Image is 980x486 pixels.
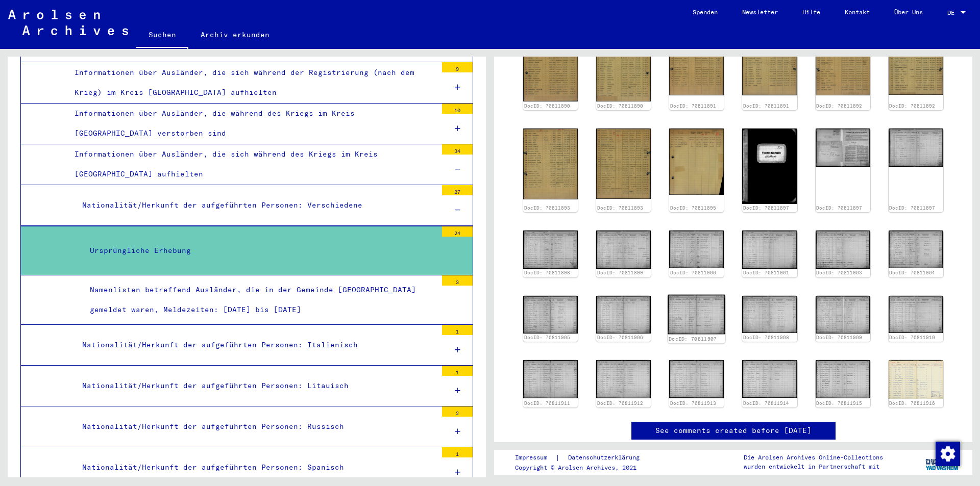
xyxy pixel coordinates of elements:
img: 001.jpg [816,360,870,398]
p: Copyright © Arolsen Archives, 2021 [515,463,652,472]
img: 001.jpg [596,360,651,398]
a: DocID: 70811891 [670,103,716,109]
img: 003.jpg [889,129,943,167]
img: 002.jpg [816,129,870,167]
img: 001.jpg [742,296,797,334]
img: 001.jpg [742,129,797,203]
a: Datenschutzerklärung [560,452,652,463]
div: Ursprüngliche Erhebung [82,241,437,261]
a: DocID: 70811895 [670,205,716,211]
a: DocID: 70811890 [597,103,643,109]
a: DocID: 70811905 [524,335,570,340]
img: 001.jpg [596,231,651,268]
img: 001.jpg [669,360,724,398]
a: See comments created before [DATE] [655,425,812,436]
a: DocID: 70811907 [669,336,717,342]
img: 001.jpg [669,129,724,194]
div: 1 [442,366,473,376]
img: 001.jpg [816,24,870,95]
img: 001.jpg [889,360,943,399]
img: yv_logo.png [923,449,962,475]
img: Zustimmung ändern [936,442,960,466]
a: DocID: 70811904 [889,270,935,275]
a: DocID: 70811897 [743,205,789,211]
img: 002.jpg [596,129,651,199]
img: 001.jpg [889,231,943,268]
img: 001.jpg [596,296,651,334]
img: 002.jpg [889,24,943,95]
img: 002.jpg [596,24,651,101]
div: Nationalität/Herkunft der aufgeführten Personen: Verschiedene [75,195,437,215]
div: 34 [442,144,473,155]
img: 001.jpg [523,360,578,398]
a: DocID: 70811908 [743,335,789,340]
img: 002.jpg [742,24,797,95]
a: Impressum [515,452,555,463]
a: DocID: 70811890 [524,103,570,109]
img: 001.jpg [523,24,578,101]
a: DocID: 70811901 [743,270,789,275]
a: DocID: 70811910 [889,335,935,340]
a: DocID: 70811897 [816,205,862,211]
img: 001.jpg [742,231,797,268]
a: DocID: 70811914 [743,400,789,406]
a: DocID: 70811892 [889,103,935,109]
img: 001.jpg [523,231,578,269]
div: 27 [442,185,473,195]
div: Namenlisten betreffend Ausländer, die in der Gemeinde [GEOGRAPHIC_DATA] gemeldet waren, Meldezeit... [82,280,437,320]
img: 001.jpg [668,294,726,334]
img: 001.jpg [669,24,724,95]
div: 10 [442,104,473,114]
div: 9 [442,62,473,72]
div: Informationen über Ausländer, die sich während des Kriegs im Kreis [GEOGRAPHIC_DATA] aufhielten [67,144,437,184]
a: DocID: 70811899 [597,270,643,275]
img: 001.jpg [742,360,797,398]
img: 001.jpg [889,296,943,334]
div: 2 [442,406,473,417]
a: DocID: 70811912 [597,400,643,406]
div: | [515,452,652,463]
a: DocID: 70811906 [597,335,643,340]
div: 24 [442,226,473,237]
a: DocID: 70811892 [816,103,862,109]
p: wurden entwickelt in Partnerschaft mit [744,462,883,471]
div: Informationen über Ausländer, die während des Kriegs im Kreis [GEOGRAPHIC_DATA] verstorben sind [67,104,437,143]
div: Nationalität/Herkunft der aufgeführten Personen: Spanisch [75,457,437,477]
a: Suchen [136,22,188,49]
span: DE [947,9,959,16]
div: Nationalität/Herkunft der aufgeführten Personen: Litauisch [75,376,437,396]
img: Arolsen_neg.svg [8,10,128,35]
a: DocID: 70811893 [524,205,570,211]
img: 001.jpg [669,231,724,268]
div: Nationalität/Herkunft der aufgeführten Personen: Russisch [75,417,437,437]
a: DocID: 70811913 [670,400,716,406]
a: DocID: 70811903 [816,270,862,275]
a: DocID: 70811897 [889,205,935,211]
img: 001.jpg [523,296,578,334]
img: 001.jpg [816,296,870,334]
img: 001.jpg [816,231,870,268]
a: DocID: 70811893 [597,205,643,211]
a: Archiv erkunden [188,22,282,47]
p: Die Arolsen Archives Online-Collections [744,453,883,462]
div: 1 [442,325,473,335]
div: Informationen über Ausländer, die sich während der Registrierung (nach dem Krieg) im Kreis [GEOGR... [67,63,437,103]
img: 001.jpg [523,129,578,199]
a: DocID: 70811898 [524,270,570,275]
a: DocID: 70811891 [743,103,789,109]
div: 3 [442,275,473,286]
a: DocID: 70811915 [816,400,862,406]
a: DocID: 70811916 [889,400,935,406]
a: DocID: 70811909 [816,335,862,340]
a: DocID: 70811900 [670,270,716,275]
a: DocID: 70811911 [524,400,570,406]
div: 1 [442,447,473,457]
div: Nationalität/Herkunft der aufgeführten Personen: Italienisch [75,335,437,355]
